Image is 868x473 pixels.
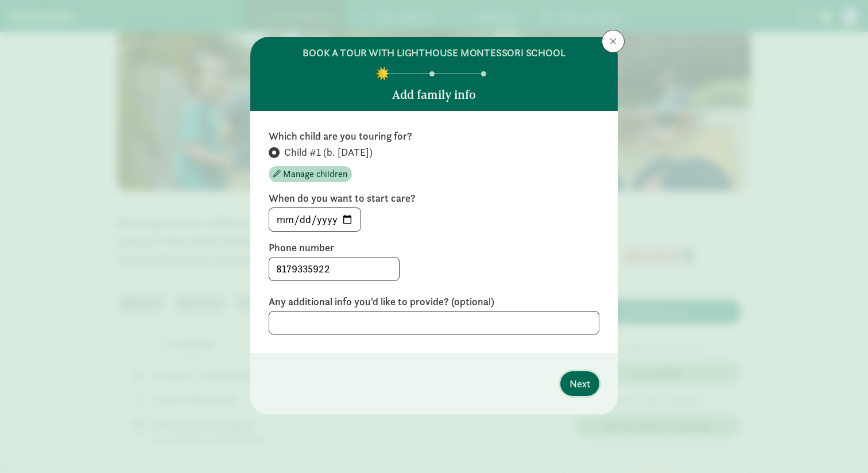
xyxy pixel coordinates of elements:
[269,295,599,309] label: Any additional info you'd like to provide? (optional)
[283,167,347,181] span: Manage children
[569,376,590,391] span: Next
[269,129,599,143] label: Which child are you touring for?
[269,241,599,255] label: Phone number
[269,257,399,280] input: 5555555555
[269,166,352,182] button: Manage children
[303,46,565,60] h6: BOOK A TOUR WITH LIGHTHOUSE MONTESSORI SCHOOL
[284,145,373,159] span: Child #1 (b. [DATE])
[392,88,476,102] h5: Add family info
[560,371,599,396] button: Next
[269,191,599,205] label: When do you want to start care?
